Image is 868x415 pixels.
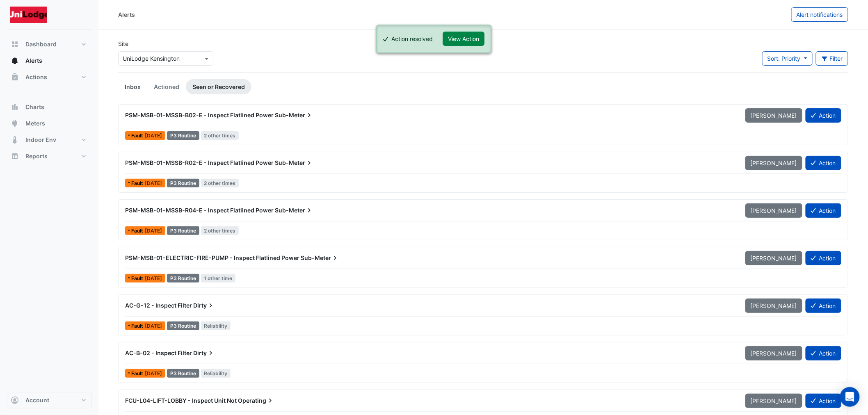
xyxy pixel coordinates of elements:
div: P3 Routine [167,179,199,187]
span: Fault [131,276,145,281]
span: Fri 29-Aug-2025 14:30 AEST [145,275,162,281]
span: Sub-Meter [275,206,313,214]
span: [PERSON_NAME] [751,302,797,309]
button: Alerts [7,52,92,69]
button: [PERSON_NAME] [745,299,802,313]
span: Thu 04-Sep-2025 21:15 AEST [145,228,162,234]
span: Reports [25,152,48,160]
span: PSM-MSB-01-MSSB-R04-E - Inspect Flatlined Power [125,207,274,214]
button: Action [806,156,841,170]
span: Fault [131,324,145,328]
span: Sub-Meter [301,254,339,262]
span: Account [25,396,49,404]
a: Seen or Recovered [186,79,251,94]
button: [PERSON_NAME] [745,394,802,408]
a: Actioned [147,79,186,94]
button: Filter [816,51,849,66]
span: [PERSON_NAME] [751,255,797,262]
span: Operating [238,397,274,405]
span: Fault [131,228,145,233]
div: P3 Routine [167,274,199,283]
span: [PERSON_NAME] [751,112,797,119]
app-icon: Reports [11,152,19,160]
button: Account [7,392,92,408]
button: Actions [7,69,92,85]
span: Thu 04-Sep-2025 21:30 AEST [145,180,162,186]
span: Actions [25,73,47,81]
app-icon: Charts [11,103,19,111]
span: Fault [131,371,145,376]
span: PSM-MSB-01-MSSB-B02-E - Inspect Flatlined Power [125,112,274,119]
span: Dirty [193,301,215,310]
a: Inbox [118,79,147,94]
button: [PERSON_NAME] [745,108,802,123]
button: Action [806,203,841,218]
span: [PERSON_NAME] [751,397,797,404]
span: [PERSON_NAME] [751,160,797,166]
span: AC-B-02 - Inspect Filter [125,349,192,356]
app-icon: Dashboard [11,40,19,48]
span: Meters [25,119,45,128]
div: P3 Routine [167,226,199,235]
button: Sort: Priority [762,51,813,66]
div: P3 Routine [167,322,199,330]
app-icon: Indoor Env [11,136,19,144]
span: Charts [25,103,44,111]
button: Meters [7,115,92,132]
button: [PERSON_NAME] [745,203,802,218]
span: PSM-MSB-01-MSSB-R02-E - Inspect Flatlined Power [125,159,274,166]
span: Alerts [25,57,42,65]
span: Reliability [201,369,231,378]
app-icon: Alerts [11,57,19,65]
span: 2 other times [201,131,239,140]
app-icon: Meters [11,119,19,128]
span: AC-G-12 - Inspect Filter [125,302,192,309]
div: Open Intercom Messenger [840,387,860,407]
span: PSM-MSB-01-ELECTRIC-FIRE-PUMP - Inspect Flatlined Power [125,254,299,261]
span: 2 other times [201,179,239,187]
span: Sub-Meter [275,111,313,119]
button: Charts [7,99,92,115]
div: P3 Routine [167,369,199,378]
span: Dirty [193,349,215,357]
button: Reports [7,148,92,164]
button: Action [806,346,841,360]
img: Company Logo [10,7,47,23]
button: [PERSON_NAME] [745,346,802,360]
span: 1 other time [201,274,236,283]
button: Action [806,394,841,408]
app-icon: Actions [11,73,19,81]
span: Alert notifications [797,11,843,18]
button: Alert notifications [791,7,848,22]
span: [PERSON_NAME] [751,207,797,214]
span: Sub-Meter [275,159,313,167]
span: Tue 28-Jan-2025 16:45 AEDT [145,370,162,376]
span: 2 other times [201,226,239,235]
span: Reliability [201,322,231,330]
span: Fault [131,181,145,186]
span: Tue 28-Jan-2025 16:45 AEDT [145,323,162,329]
span: Dashboard [25,40,57,48]
span: Indoor Env [25,136,56,144]
button: Dashboard [7,36,92,52]
div: Alerts [118,10,135,19]
div: Action resolved [392,34,433,43]
button: [PERSON_NAME] [745,156,802,170]
label: Site [118,39,128,48]
button: Action [806,108,841,123]
button: Action [806,251,841,265]
span: [PERSON_NAME] [751,350,797,357]
button: [PERSON_NAME] [745,251,802,265]
span: Fault [131,133,145,138]
span: Fri 19-Sep-2025 01:15 AEST [145,132,162,139]
div: P3 Routine [167,131,199,140]
span: FCU-L04-LIFT-LOBBY - Inspect Unit Not [125,397,237,404]
button: Indoor Env [7,132,92,148]
button: View Action [443,32,485,46]
button: Action [806,299,841,313]
span: Sort: Priority [767,55,801,62]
